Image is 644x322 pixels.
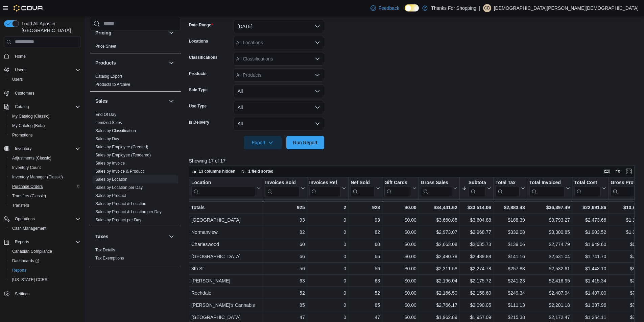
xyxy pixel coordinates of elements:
button: Total Tax [496,179,525,197]
a: Catalog Export [95,74,122,79]
button: Operations [12,215,38,223]
button: Operations [1,214,83,224]
button: Settings [1,289,83,298]
button: Inventory Count [7,163,83,172]
div: $2,416.95 [529,277,570,285]
button: Promotions [7,130,83,140]
a: Sales by Invoice & Product [95,169,144,174]
div: $2,196.04 [421,277,457,285]
button: Transfers (Classic) [7,191,83,201]
div: $0.00 [384,216,416,224]
div: $3,660.85 [421,216,457,224]
button: Users [7,75,83,84]
div: $3,604.88 [462,216,491,224]
a: Transfers [9,201,32,209]
button: All [234,101,324,114]
button: Sales [167,97,175,105]
button: Enter fullscreen [625,167,633,175]
div: Sales [90,110,181,227]
div: Total Cost [574,179,601,197]
label: Products [189,71,207,76]
div: $0.00 [384,277,416,285]
div: $2,490.78 [421,252,457,261]
div: Gift Cards [384,179,411,186]
div: $2,489.88 [462,252,491,261]
a: Adjustments (Classic) [9,154,54,162]
span: Catalog [12,103,80,111]
a: Inventory Count [9,164,44,172]
span: CB [484,4,490,12]
div: $2,274.78 [462,265,491,273]
div: Total Tax [496,179,520,186]
button: Adjustments (Classic) [7,153,83,163]
button: 1 field sorted [239,167,276,175]
div: Pricing [90,42,181,53]
button: Users [12,66,28,74]
span: End Of Day [95,112,116,117]
label: Locations [189,39,208,44]
label: Use Type [189,103,207,109]
div: Invoices Ref [309,179,340,197]
span: Users [12,66,80,74]
div: $1,949.60 [574,240,606,248]
span: Tax Details [95,247,115,253]
button: Canadian Compliance [7,247,83,256]
a: My Catalog (Beta) [9,122,48,130]
a: Sales by Location per Day [95,185,143,190]
button: Export [244,136,282,149]
span: Sales by Employee (Created) [95,144,148,150]
div: 923 [351,203,380,212]
span: Settings [15,291,29,297]
button: Taxes [95,233,166,240]
span: Run Report [293,139,317,146]
div: $332.08 [496,228,525,236]
button: Sales [95,98,166,104]
a: Sales by Location [95,177,127,182]
span: Feedback [379,5,399,11]
p: [DEMOGRAPHIC_DATA][PERSON_NAME][DEMOGRAPHIC_DATA] [494,4,639,12]
span: Export [248,136,278,149]
span: Settings [12,289,80,298]
div: 0 [309,240,346,248]
span: Reports [12,268,26,273]
div: $33,514.06 [462,203,491,212]
a: Reports [9,266,29,274]
button: Subtotal [462,179,491,197]
div: $257.83 [496,265,525,273]
div: Invoices Sold [265,179,299,197]
div: 63 [265,277,305,285]
button: Reports [7,266,83,275]
div: Gross Sales [421,179,452,186]
span: Sales by Product & Location per Day [95,209,162,215]
button: My Catalog (Beta) [7,121,83,130]
div: Rochdale [191,289,261,297]
a: Sales by Product per Day [95,218,141,222]
button: Display options [614,167,622,175]
a: Customers [12,89,37,97]
button: All [234,84,324,98]
div: Gross Profit [611,179,642,197]
button: Catalog [12,103,31,111]
span: Canadian Compliance [12,249,52,254]
a: Sales by Classification [95,128,136,133]
a: My Catalog (Classic) [9,112,52,120]
label: Classifications [189,55,218,60]
div: 93 [265,216,305,224]
button: Home [1,51,83,61]
button: Gift Cards [384,179,416,197]
p: Thanks For Shopping [431,4,476,12]
div: 0 [309,265,346,273]
span: Products to Archive [95,82,130,87]
span: My Catalog (Classic) [12,114,50,119]
a: Promotions [9,131,35,139]
span: Load All Apps in [GEOGRAPHIC_DATA] [19,20,80,34]
div: Net Sold [351,179,375,186]
div: Products [90,72,181,91]
div: $139.06 [496,240,525,248]
span: Tax Exemptions [95,255,124,261]
div: 56 [351,265,380,273]
div: $2,473.66 [574,216,606,224]
span: Reports [9,266,80,274]
div: $0.00 [384,203,416,212]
